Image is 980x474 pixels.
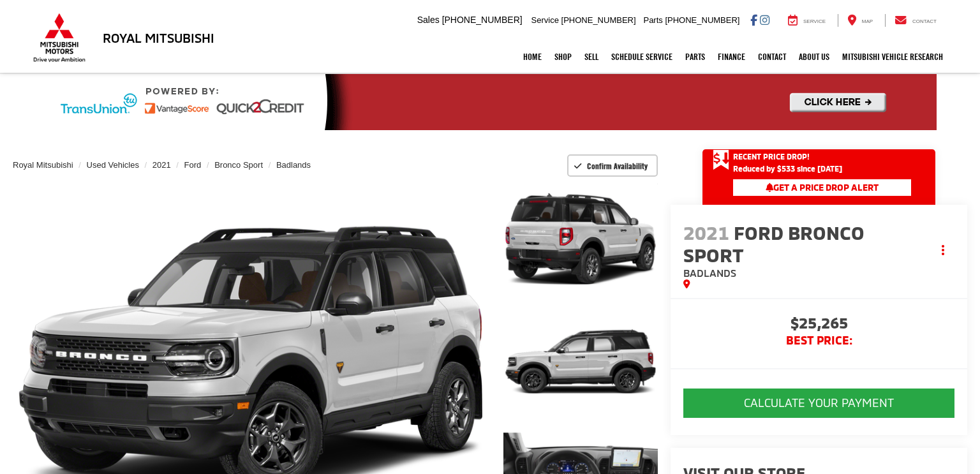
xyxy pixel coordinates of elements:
a: Royal Mitsubishi [13,160,73,170]
span: Map [862,19,873,24]
a: Shop [548,41,578,73]
a: Expand Photo 1 [503,181,658,297]
a: Expand Photo 2 [503,304,658,420]
h3: Royal Mitsubishi [103,31,214,45]
span: Badlands [683,267,736,279]
span: dropdown dots [942,245,944,255]
a: Parts: Opens in a new tab [679,41,711,73]
span: Ford Bronco Sport [683,221,865,266]
span: $25,265 [683,315,954,334]
a: Sell [578,41,605,73]
span: BEST PRICE: [683,334,954,347]
a: Schedule Service: Opens in a new tab [605,41,679,73]
button: Actions [932,239,954,262]
a: Facebook: Click to visit our Facebook page [750,15,757,25]
span: Reduced by $533 since [DATE] [733,165,911,173]
a: 2021 [152,160,171,170]
span: [PHONE_NUMBER] [561,15,636,25]
button: Confirm Availability [567,154,658,177]
span: [PHONE_NUMBER] [442,15,523,25]
span: Contact [912,19,937,24]
a: Bronco Sport [214,160,263,170]
span: Get Price Drop Alert [713,149,729,171]
a: Used Vehicles [87,160,139,170]
a: About Us [792,41,836,73]
img: 2021 Ford Bronco Sport Badlands [501,303,659,422]
img: Mitsubishi [31,13,88,63]
a: Contact [752,41,792,73]
a: Map [838,14,882,27]
a: Badlands [276,160,311,170]
span: Get a Price Drop Alert [766,182,879,193]
a: Get Price Drop Alert Recent Price Drop! [702,149,935,165]
span: Service [531,15,559,25]
img: Quick2Credit [43,74,937,130]
span: [PHONE_NUMBER] [665,15,739,25]
a: Ford [184,160,202,170]
span: Confirm Availability [587,161,648,171]
span: 2021 [683,221,729,244]
a: Contact [885,14,946,27]
a: Mitsubishi Vehicle Research [836,41,949,73]
a: Home [517,41,548,73]
a: Service [778,14,835,27]
span: Service [803,19,826,24]
a: Finance [711,41,752,73]
span: Sales [417,15,440,25]
a: Instagram: Click to visit our Instagram page [760,15,769,25]
img: 2021 Ford Bronco Sport Badlands [501,180,659,299]
span: Parts [643,15,662,25]
button: CALCULATE YOUR PAYMENT [683,389,954,418]
span: Recent Price Drop! [733,151,810,162]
